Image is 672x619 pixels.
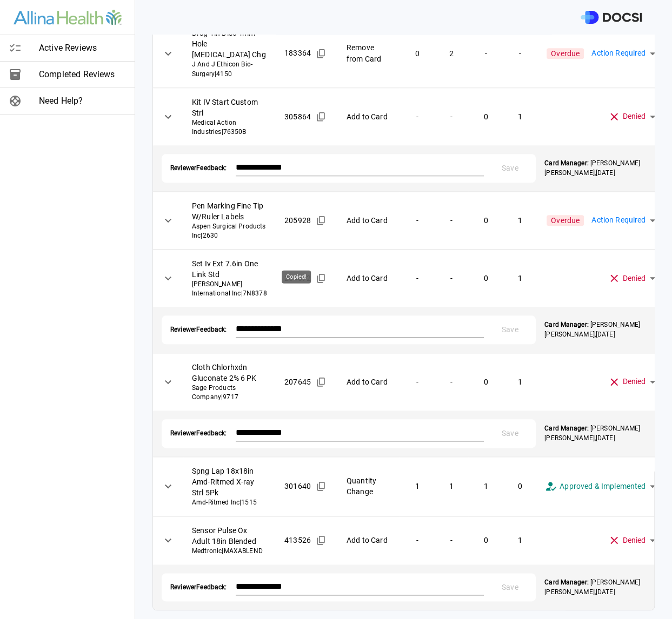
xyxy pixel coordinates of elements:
[560,480,646,493] span: Approved & Implemented
[192,547,267,556] span: Medtronic | MAXABLEND
[313,532,329,548] button: Copied!
[468,88,504,145] td: 0
[435,88,468,145] td: -
[584,38,663,69] div: Action Required
[400,19,435,88] td: 0
[192,200,267,222] span: Pen Marking Fine Tip W/Ruler Labels
[504,88,537,145] td: 1
[544,159,588,167] strong: Card Manager:
[504,516,537,564] td: 1
[468,19,504,88] td: -
[623,534,646,547] span: Denied
[600,525,663,556] div: Denied
[435,353,468,411] td: -
[581,11,642,24] img: DOCSI Logo
[192,60,267,78] span: J And J Ethicon Bio-Surgery | 4150
[39,95,126,107] span: Need Help?
[435,191,468,249] td: -
[544,577,654,597] p: [PERSON_NAME] [PERSON_NAME] , [DATE]
[584,205,663,236] div: Action Required
[591,47,646,59] span: Action Required
[192,498,267,507] span: Amd-Ritmed Inc | 1515
[504,19,537,88] td: -
[313,270,329,286] button: Copied!
[504,249,537,307] td: 1
[544,578,588,586] strong: Card Manager:
[468,516,504,564] td: 0
[468,191,504,249] td: 0
[192,97,267,118] span: Kit IV Start Custom Strl
[192,280,267,298] span: [PERSON_NAME] International Inc | 7N8378
[544,320,654,339] p: [PERSON_NAME] [PERSON_NAME] , [DATE]
[192,118,267,137] span: Medical Action Industries | 76350B
[14,10,122,25] img: Site Logo
[600,101,663,132] div: Denied
[313,109,329,125] button: Copied!
[400,516,435,564] td: -
[338,19,400,88] td: Remove from Card
[591,214,646,226] span: Action Required
[600,263,663,294] div: Denied
[192,222,267,240] span: Aspen Surgical Products Inc | 2630
[400,249,435,307] td: -
[468,249,504,307] td: 0
[192,525,267,547] span: Sensor Pulse Ox Adult 18in Blended
[284,376,311,387] span: 207645
[435,516,468,564] td: -
[282,270,311,284] div: Copied!
[537,471,663,502] div: Approved & Implemented
[544,158,654,178] p: [PERSON_NAME] [PERSON_NAME] , [DATE]
[284,481,311,492] span: 301640
[400,191,435,249] td: -
[400,353,435,411] td: -
[313,478,329,494] button: Copied!
[170,583,227,592] span: Reviewer Feedback:
[623,272,646,285] span: Denied
[544,321,588,328] strong: Card Manager:
[504,353,537,411] td: 1
[400,456,435,516] td: 1
[284,215,311,226] span: 205928
[170,429,227,438] span: Reviewer Feedback:
[338,249,400,307] td: Add to Card
[468,456,504,516] td: 1
[313,45,329,62] button: Copied!
[504,456,537,516] td: 0
[600,366,663,397] div: Denied
[313,374,329,390] button: Copied!
[544,425,588,432] strong: Card Manager:
[338,88,400,145] td: Add to Card
[170,164,227,173] span: Reviewer Feedback:
[435,456,468,516] td: 1
[547,48,584,59] span: Overdue
[435,19,468,88] td: 2
[192,258,267,280] span: Set Iv Ext 7.6in One Link Std
[504,191,537,249] td: 1
[435,249,468,307] td: -
[284,48,311,58] span: 183364
[400,88,435,145] td: -
[338,191,400,249] td: Add to Card
[468,353,504,411] td: 0
[313,212,329,228] button: Copied!
[338,516,400,564] td: Add to Card
[547,215,584,226] span: Overdue
[544,423,654,443] p: [PERSON_NAME] [PERSON_NAME] , [DATE]
[623,375,646,388] span: Denied
[284,111,311,122] span: 305864
[192,28,267,60] span: Drsg 1in Disc 4mm Hole [MEDICAL_DATA] Chg
[338,456,400,516] td: Quantity Change
[39,42,126,55] span: Active Reviews
[623,110,646,123] span: Denied
[192,362,267,383] span: Cloth Chlorhxdn Gluconate 2% 6 PK
[39,68,126,81] span: Completed Reviews
[192,383,267,402] span: Sage Products Company | 9717
[338,353,400,411] td: Add to Card
[170,325,227,334] span: Reviewer Feedback:
[284,535,311,546] span: 413526
[192,466,267,498] span: Spng Lap 18x18in Amd-Ritmed X-ray Strl 5Pk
